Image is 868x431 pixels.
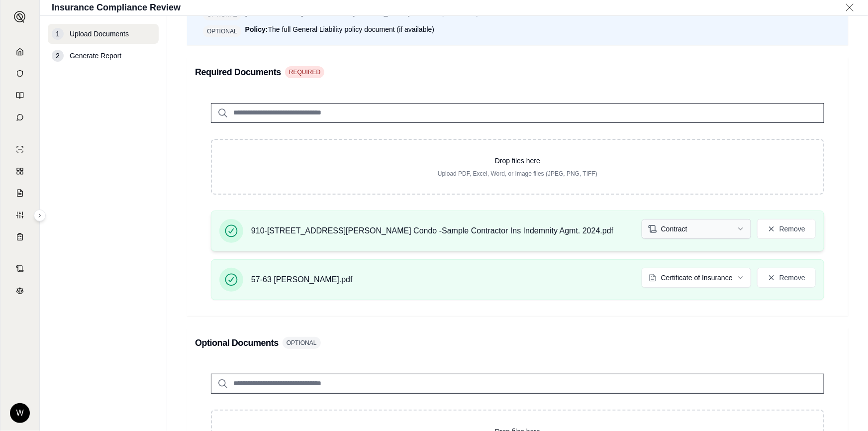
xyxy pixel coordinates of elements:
button: Remove [757,219,816,239]
a: Custom Report [6,205,33,225]
a: Single Policy [6,139,33,159]
button: Expand sidebar [10,7,30,27]
a: Policy Comparisons [6,161,33,181]
a: Claim Coverage [6,183,33,203]
a: Prompt Library [6,86,33,106]
span: OPTIONAL [283,337,321,349]
button: Expand sidebar [34,210,46,221]
a: Chat [6,108,33,127]
strong: [PERSON_NAME] 855 Form: [245,8,339,16]
p: Drop files here [228,156,807,166]
div: The full General Liability policy document (if available) [245,24,435,34]
h3: Optional Documents [195,336,279,350]
strong: Policy: [245,25,268,33]
a: Contract Analysis [6,259,33,279]
a: Home [6,42,33,62]
div: 2 [52,50,64,62]
a: Coverage Table [6,227,33,247]
span: 57-63 [PERSON_NAME].pdf [251,274,353,286]
h1: Insurance Compliance Review [52,0,181,14]
a: Legal Search Engine [6,281,33,301]
span: REQUIRED [285,66,324,78]
span: 910-[STREET_ADDRESS][PERSON_NAME] Condo -Sample Contractor Ins Indemnity Agmt. 2024.pdf [251,225,613,237]
img: Expand sidebar [14,11,26,23]
a: Documents Vault [6,64,33,84]
span: Upload Documents [70,29,129,39]
span: Generate Report [70,51,121,61]
div: 1 [52,28,64,40]
span: OPTIONAL [203,25,241,37]
button: Remove [757,268,816,288]
p: Upload PDF, Excel, Word, or Image files (JPEG, PNG, TIFF) [228,170,807,178]
h3: Required Documents [195,65,281,79]
div: W [10,403,30,423]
